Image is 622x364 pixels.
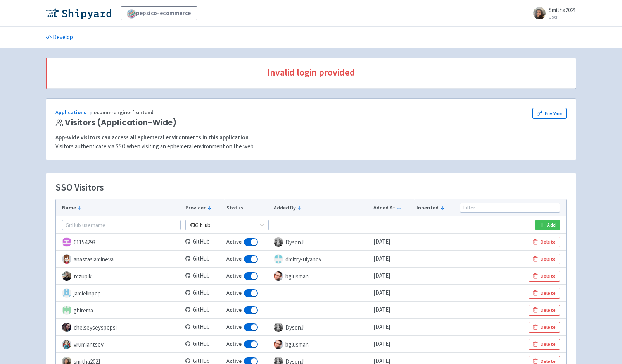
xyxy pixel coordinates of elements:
[226,323,242,331] span: Active
[529,305,560,316] button: Delete
[373,272,390,279] time: [DATE]
[271,268,371,285] td: bglusman
[373,289,390,296] time: [DATE]
[226,271,242,280] span: Active
[62,220,181,230] input: GitHub username
[373,238,390,245] time: [DATE]
[183,285,224,302] td: GitHub
[55,67,567,77] span: Invalid login provided
[271,251,371,268] td: dmitry-ulyanov
[226,340,242,349] span: Active
[55,142,567,151] p: Visitors authenticate via SSO when visiting an ephemeral environment on the web.
[183,234,224,251] td: GitHub
[271,336,371,353] td: bglusman
[529,271,560,282] button: Delete
[55,134,250,141] strong: App-wide visitors can access all ephemeral environments in this application.
[226,237,242,246] span: Active
[183,336,224,353] td: GitHub
[226,254,242,263] span: Active
[56,302,183,319] td: ghirema
[56,251,183,268] td: anastasiamineva
[46,27,73,48] a: Develop
[224,199,271,216] th: Status
[532,108,567,119] a: Env Vars
[183,251,224,268] td: GitHub
[55,109,94,116] a: Applications
[94,109,155,116] span: ecomm-engine-frontend
[271,319,371,336] td: DysonJ
[46,7,111,19] img: Shipyard logo
[460,203,560,213] input: Filter...
[373,255,390,262] time: [DATE]
[373,340,390,347] time: [DATE]
[549,14,576,19] small: User
[535,220,560,230] button: Add
[529,288,560,299] button: Delete
[529,7,576,19] a: Smitha2021 User
[549,6,576,14] span: Smitha2021
[183,268,224,285] td: GitHub
[56,285,183,302] td: jamielinpep
[62,204,181,212] button: Name
[56,234,183,251] td: 01154293
[56,319,183,336] td: chelseyseyspepsi
[529,254,560,264] button: Delete
[226,288,242,297] span: Active
[183,319,224,336] td: GitHub
[56,336,183,353] td: vrumiantsev
[373,204,411,212] button: Added At
[55,182,104,192] h3: SSO Visitors
[373,323,390,330] time: [DATE]
[529,339,560,350] button: Delete
[373,306,390,313] time: [DATE]
[416,204,455,212] button: Inherited
[65,118,176,127] span: Visitors (Application-Wide)
[271,234,371,251] td: DysonJ
[529,322,560,333] button: Delete
[529,237,560,247] button: Delete
[121,6,197,20] a: pepsico-ecommerce
[226,306,242,314] span: Active
[274,204,369,212] button: Added By
[183,302,224,319] td: GitHub
[56,268,183,285] td: tczupik
[185,204,221,212] button: Provider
